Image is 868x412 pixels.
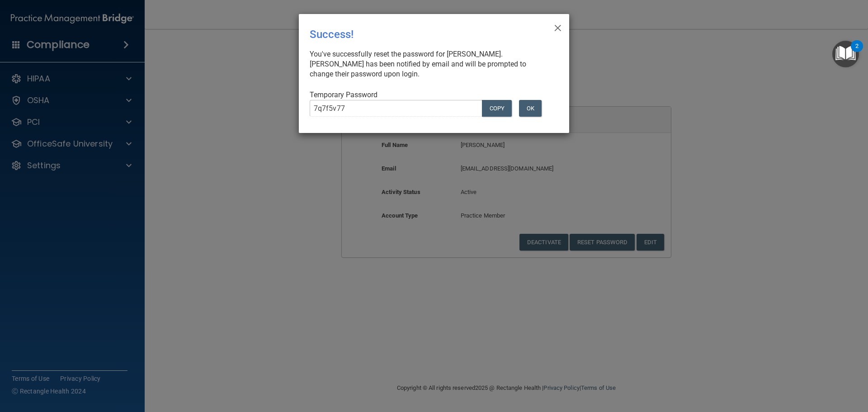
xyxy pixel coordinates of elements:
[482,100,512,117] button: COPY
[310,90,377,99] span: Temporary Password
[519,100,542,117] button: OK
[310,49,551,79] div: You've successfully reset the password for [PERSON_NAME]. [PERSON_NAME] has been notified by emai...
[832,41,859,67] button: Open Resource Center, 2 new notifications
[855,46,859,58] div: 2
[554,18,562,36] span: ×
[310,21,521,47] div: Success!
